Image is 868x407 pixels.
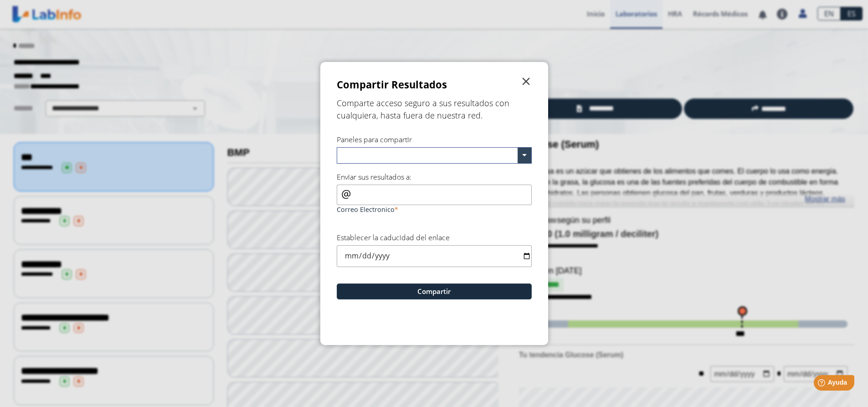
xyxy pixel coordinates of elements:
span:  [521,76,532,87]
h3: Compartir Resultados [337,77,447,93]
label: Paneles para compartir [337,134,412,144]
button: Compartir [337,283,532,299]
label: Correo Electronico [337,205,532,214]
iframe: Help widget launcher [787,371,858,397]
label: Establecer la caducidad del enlace [337,232,450,242]
label: Enviar sus resultados a: [337,172,411,182]
h5: Comparte acceso seguro a sus resultados con cualquiera, hasta fuera de nuestra red. [337,97,532,122]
